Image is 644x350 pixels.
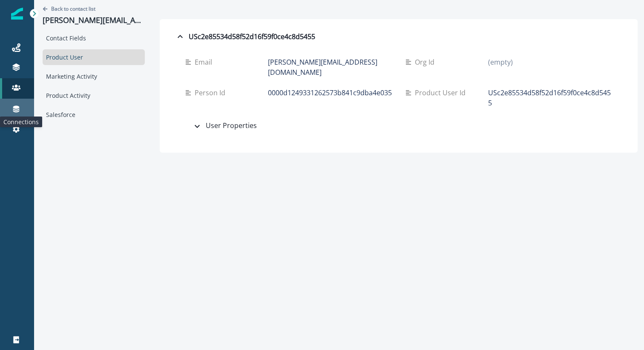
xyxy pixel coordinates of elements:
[488,57,513,67] p: (empty)
[43,88,145,103] div: Product Activity
[268,88,392,98] p: 0000d1249331262573b841c9dba4e035
[415,57,438,67] p: Org id
[43,16,145,25] p: [PERSON_NAME][EMAIL_ADDRESS][DOMAIN_NAME]
[268,57,392,77] p: [PERSON_NAME][EMAIL_ADDRESS][DOMAIN_NAME]
[43,30,145,46] div: Contact Fields
[43,5,95,12] button: Go back
[488,88,612,108] p: USc2e85534d58f52d16f59f0ce4c8d5455
[195,88,229,98] p: Person id
[51,5,95,12] p: Back to contact list
[185,117,612,135] button: User Properties
[168,45,629,144] div: USc2e85534d58f52d16f59f0ce4c8d5455
[175,31,315,42] div: USc2e85534d58f52d16f59f0ce4c8d5455
[415,88,469,98] p: Product user id
[168,28,629,45] button: USc2e85534d58f52d16f59f0ce4c8d5455
[43,107,145,122] div: Salesforce
[195,57,216,67] p: Email
[43,49,145,65] div: Product User
[43,68,145,84] div: Marketing Activity
[192,120,257,131] div: User Properties
[11,8,23,20] img: Inflection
